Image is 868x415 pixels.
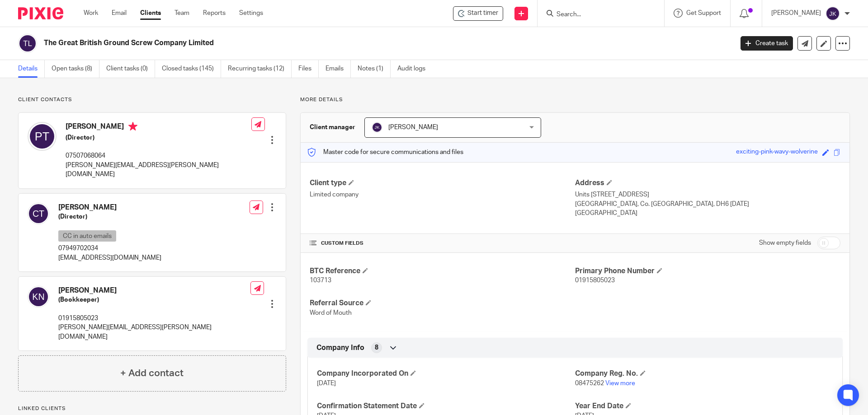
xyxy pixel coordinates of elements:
[58,295,250,304] h5: (Bookkeeper)
[467,9,498,18] span: Start timer
[325,60,351,78] a: Emails
[66,151,251,160] p: 07507068064
[58,314,250,323] p: 01915805023
[18,7,63,19] img: Pixie
[52,60,99,78] a: Open tasks (8)
[575,178,840,188] h4: Address
[298,60,319,78] a: Files
[686,10,721,16] span: Get Support
[66,122,251,133] h4: [PERSON_NAME]
[316,343,364,353] span: Company Info
[771,9,821,18] p: [PERSON_NAME]
[310,123,355,132] h3: Client manager
[310,266,575,276] h4: BTC Reference
[140,9,161,18] a: Clients
[317,401,575,411] h4: Confirmation Statement Date
[556,11,637,19] input: Search
[28,122,57,151] img: svg%3E
[18,60,45,78] a: Details
[575,401,833,411] h4: Year End Date
[58,286,250,295] h4: [PERSON_NAME]
[575,369,833,378] h4: Company Reg. No.
[375,343,378,352] span: 8
[128,122,137,131] i: Primary
[388,124,438,131] span: [PERSON_NAME]
[605,380,635,387] a: View more
[112,9,127,18] a: Email
[18,405,286,412] p: Linked clients
[66,161,251,179] p: [PERSON_NAME][EMAIL_ADDRESS][PERSON_NAME][DOMAIN_NAME]
[372,122,382,133] img: svg%3E
[162,60,221,78] a: Closed tasks (145)
[575,209,840,218] p: [GEOGRAPHIC_DATA]
[310,310,352,316] span: Word of Mouth
[18,96,286,103] p: Client contacts
[759,238,811,247] label: Show empty fields
[228,60,292,78] a: Recurring tasks (12)
[575,266,840,276] h4: Primary Phone Number
[58,203,161,212] h4: [PERSON_NAME]
[120,366,184,380] h4: + Add contact
[826,6,840,21] img: svg%3E
[58,323,250,341] p: [PERSON_NAME][EMAIL_ADDRESS][PERSON_NAME][DOMAIN_NAME]
[44,38,590,48] h2: The Great British Ground Screw Company Limited
[358,60,391,78] a: Notes (1)
[310,190,575,199] p: Limited company
[58,230,116,242] p: CC in auto emails
[203,9,226,18] a: Reports
[58,212,161,221] h5: (Director)
[28,286,49,308] img: svg%3E
[175,9,189,18] a: Team
[575,277,615,284] span: 01915805023
[66,133,251,142] h5: (Director)
[310,240,575,247] h4: CUSTOM FIELDS
[239,9,263,18] a: Settings
[317,369,575,378] h4: Company Incorporated On
[310,178,575,188] h4: Client type
[307,148,463,157] p: Master code for secure communications and files
[575,190,840,199] p: Units [STREET_ADDRESS]
[317,380,336,387] span: [DATE]
[741,36,793,51] a: Create task
[58,253,161,262] p: [EMAIL_ADDRESS][DOMAIN_NAME]
[575,380,604,387] span: 08475262
[310,298,575,308] h4: Referral Source
[18,34,37,53] img: svg%3E
[28,203,49,224] img: svg%3E
[397,60,432,78] a: Audit logs
[736,147,818,158] div: exciting-pink-wavy-wolverine
[58,244,161,253] p: 07949702034
[575,200,840,209] p: [GEOGRAPHIC_DATA], Co. [GEOGRAPHIC_DATA], DH6 [DATE]
[453,6,503,21] div: The Great British Ground Screw Company Limited
[106,60,155,78] a: Client tasks (0)
[310,277,331,284] span: 103713
[300,96,850,103] p: More details
[84,9,98,18] a: Work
